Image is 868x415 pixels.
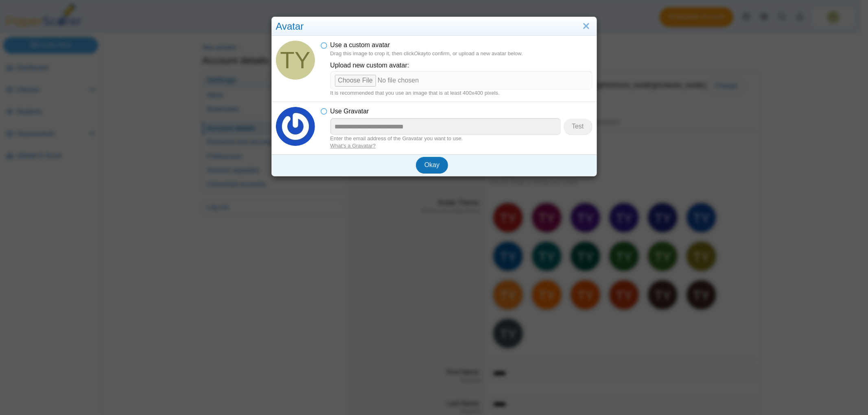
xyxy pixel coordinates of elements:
[330,89,593,97] dfn: It is recommended that you use an image that is at least 400x400 pixels.
[330,108,369,115] span: Use Gravatar
[330,143,376,149] a: What's a Gravatar?
[276,41,315,80] span: Terry Young
[572,123,584,130] span: Test
[330,50,593,57] dfn: Drag this image to crop it, then click to confirm, or upload a new avatar below.
[414,50,426,56] i: Okay
[424,161,439,168] span: Okay
[272,17,597,36] div: Avatar
[330,135,593,150] dfn: Enter the email address of the Gravatar you want to use.
[416,157,448,173] button: Okay
[276,107,315,146] img: 8dec8430551ba443b5d0941a110c4b3f5c4d465fb3987f341b4e0d9ae8999219
[563,118,592,135] button: Test
[330,60,593,71] label: Upload new custom avatar:
[280,48,310,72] span: Terry Young
[330,41,390,48] span: Use a custom avatar
[580,20,593,33] a: Close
